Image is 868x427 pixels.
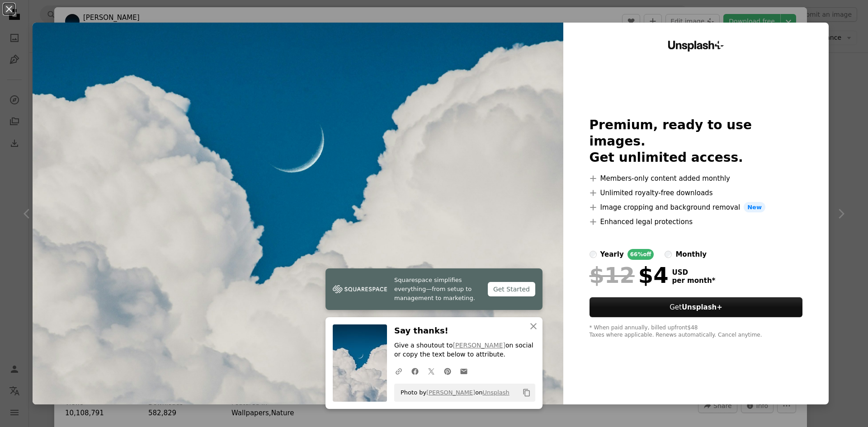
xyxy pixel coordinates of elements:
a: Share on Facebook [407,362,423,380]
li: Unlimited royalty-free downloads [590,188,803,198]
div: * When paid annually, billed upfront $48 Taxes where applicable. Renews automatically. Cancel any... [590,324,803,339]
div: $4 [590,263,669,287]
div: 66% off [627,249,654,260]
a: Share over email [456,362,472,380]
strong: Unsplash+ [682,303,722,311]
div: yearly [600,249,624,260]
input: yearly66%off [590,251,597,258]
div: monthly [675,249,707,260]
span: New [744,202,765,213]
img: file-1747939142011-51e5cc87e3c9 [333,282,387,296]
a: Share on Twitter [423,362,439,380]
span: Squarespace simplifies everything—from setup to management to marketing. [394,276,481,303]
span: USD [672,268,716,277]
a: Share on Pinterest [439,362,456,380]
li: Enhanced legal protections [590,216,803,227]
h2: Premium, ready to use images. Get unlimited access. [590,117,803,166]
a: Unsplash [482,389,509,396]
span: Photo by on [396,385,509,400]
p: Give a shoutout to on social or copy the text below to attribute. [394,341,535,359]
div: Get Started [488,282,535,296]
li: Image cropping and background removal [590,202,803,213]
input: monthly [665,251,672,258]
span: $12 [590,263,635,287]
a: [PERSON_NAME] [453,342,505,349]
h3: Say thanks! [394,324,535,338]
a: Squarespace simplifies everything—from setup to management to marketing.Get Started [325,268,542,310]
button: Copy to clipboard [519,385,534,400]
li: Members-only content added monthly [590,173,803,184]
a: [PERSON_NAME] [426,389,475,396]
button: GetUnsplash+ [590,297,803,317]
span: per month * [672,277,716,285]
